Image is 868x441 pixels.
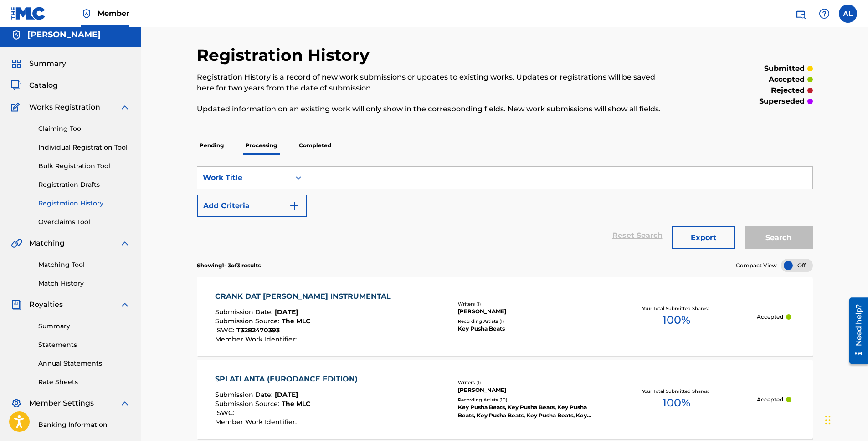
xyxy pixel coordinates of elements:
[458,386,596,394] div: [PERSON_NAME]
[757,313,783,321] p: Accepted
[197,360,813,439] a: SPLATLANTA (EURODANCE EDITION)Submission Date:[DATE]Submission Source:The MLCISWC:Member Work Ide...
[825,406,831,434] div: Drag
[282,317,310,325] span: The MLC
[38,199,130,208] a: Registration History
[29,299,63,310] span: Royalties
[29,80,58,91] span: Catalog
[663,312,690,328] span: 100 %
[215,391,275,399] span: Submission Date :
[822,397,868,441] iframe: Chat Widget
[119,238,130,249] img: expand
[11,58,66,69] a: SummarySummary
[38,359,130,368] a: Annual Statements
[38,321,130,331] a: Summary
[11,30,22,40] img: Accounts
[764,63,805,74] p: submitted
[197,72,671,94] p: Registration History is a record of new work submissions or updates to existing works. Updates or...
[757,396,783,404] p: Accepted
[98,8,129,19] span: Member
[11,58,22,69] img: Summary
[275,391,298,399] span: [DATE]
[289,200,300,211] img: 9d2ae6d4665cec9f34b9.svg
[29,238,65,249] span: Matching
[29,398,94,409] span: Member Settings
[769,74,805,85] p: accepted
[11,80,58,91] a: CatalogCatalog
[215,409,236,417] span: ISWC :
[458,301,596,307] div: Writers ( 1 )
[197,277,813,356] a: CRANK DAT [PERSON_NAME] INSTRUMENTALSubmission Date:[DATE]Submission Source:The MLCISWC:T32824703...
[197,45,374,65] h2: Registration History
[38,143,130,152] a: Individual Registration Tool
[759,96,805,107] p: superseded
[243,136,280,155] p: Processing
[771,85,805,96] p: rejected
[81,8,92,19] img: Top Rightsholder
[38,161,130,171] a: Bulk Registration Tool
[839,5,857,23] div: User Menu
[29,102,100,113] span: Works Registration
[38,420,130,430] a: Banking Information
[458,403,596,420] div: Key Pusha Beats, Key Pusha Beats, Key Pusha Beats, Key Pusha Beats, Key Pusha Beats, Key Pusha Be...
[736,261,777,270] span: Compact View
[791,5,810,23] a: Public Search
[642,305,711,312] p: Your Total Submitted Shares:
[236,326,280,334] span: T3282470393
[642,388,711,395] p: Your Total Submitted Shares:
[663,395,690,411] span: 100 %
[215,308,275,316] span: Submission Date :
[215,400,282,408] span: Submission Source :
[38,217,130,227] a: Overclaims Tool
[11,7,46,20] img: MLC Logo
[275,308,298,316] span: [DATE]
[282,400,310,408] span: The MLC
[197,195,307,217] button: Add Criteria
[215,317,282,325] span: Submission Source :
[215,374,362,385] div: SPLATLANTA (EURODANCE EDITION)
[38,180,130,190] a: Registration Drafts
[38,260,130,270] a: Matching Tool
[38,124,130,134] a: Claiming Tool
[458,396,596,403] div: Recording Artists ( 10 )
[203,172,285,183] div: Work Title
[815,5,833,23] div: Help
[458,318,596,325] div: Recording Artists ( 1 )
[819,8,830,19] img: help
[197,166,813,254] form: Search Form
[458,379,596,386] div: Writers ( 1 )
[215,418,299,426] span: Member Work Identifier :
[215,335,299,343] span: Member Work Identifier :
[215,326,236,334] span: ISWC :
[197,104,671,115] p: Updated information on an existing work will only show in the corresponding fields. New work subm...
[11,80,22,91] img: Catalog
[215,291,395,302] div: CRANK DAT [PERSON_NAME] INSTRUMENTAL
[458,307,596,316] div: [PERSON_NAME]
[11,398,22,409] img: Member Settings
[11,238,22,249] img: Matching
[119,102,130,113] img: expand
[672,226,735,249] button: Export
[38,279,130,288] a: Match History
[795,8,806,19] img: search
[27,30,101,40] h5: Alex M Lawrence
[29,58,66,69] span: Summary
[11,299,22,310] img: Royalties
[38,377,130,387] a: Rate Sheets
[11,102,23,113] img: Works Registration
[197,136,226,155] p: Pending
[119,398,130,409] img: expand
[197,261,261,270] p: Showing 1 - 3 of 3 results
[296,136,334,155] p: Completed
[458,325,596,333] div: Key Pusha Beats
[842,294,868,367] iframe: Resource Center
[119,299,130,310] img: expand
[38,340,130,350] a: Statements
